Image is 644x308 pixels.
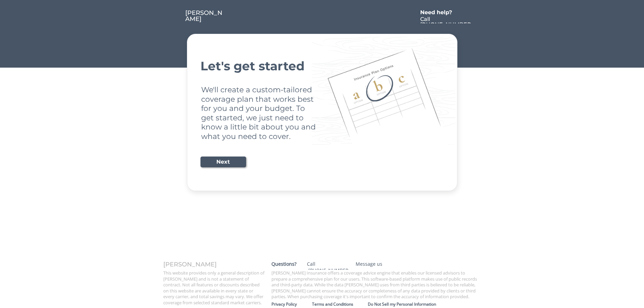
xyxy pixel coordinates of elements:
[163,261,265,267] div: [PERSON_NAME]
[312,302,368,308] a: Terms and Conditions
[304,261,352,270] a: Call [PHONE_NUMBER]
[420,17,472,23] a: Call [PHONE_NUMBER]
[200,60,444,72] div: Let's get started
[307,261,349,280] div: Call [PHONE_NUMBER]
[420,10,459,15] div: Need help?
[163,270,265,306] div: This website provides only a general description of [PERSON_NAME] and is not a statement of contr...
[312,302,368,307] div: Terms and Conditions
[368,302,484,307] div: Do Not Sell my Personal Information
[271,302,312,307] div: Privacy Policy
[185,10,224,22] div: [PERSON_NAME]
[352,261,401,270] a: Message us
[356,261,398,267] div: Message us
[420,17,472,33] div: Call [PHONE_NUMBER]
[271,270,481,300] div: [PERSON_NAME] Insurance offers a coverage advice engine that enables our licensed advisors to pre...
[271,261,300,267] div: Questions?
[368,302,484,308] a: Do Not Sell my Personal Information
[185,10,224,23] a: [PERSON_NAME]
[271,302,312,308] a: Privacy Policy
[200,157,246,167] button: Next
[201,85,317,141] div: We'll create a custom-tailored coverage plan that works best for you and your budget. To get star...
